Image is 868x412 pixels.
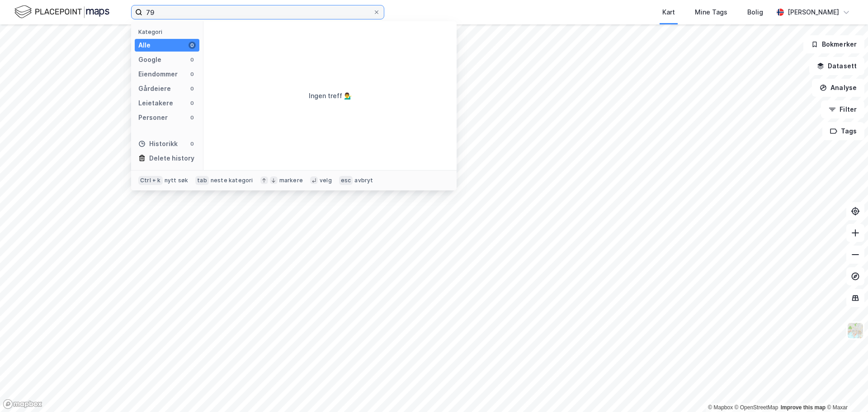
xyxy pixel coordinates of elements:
[211,177,253,184] div: neste kategori
[822,122,864,140] button: Tags
[847,322,864,339] img: Z
[812,79,864,97] button: Analyse
[781,404,826,411] a: Improve this map
[149,153,194,164] div: Delete history
[138,112,168,123] div: Personer
[803,35,864,53] button: Bokmerker
[14,4,109,20] img: logo.f888ab2527a4732fd821a326f86c7f29.svg
[138,40,151,51] div: Alle
[189,99,196,107] div: 0
[662,7,675,18] div: Kart
[195,176,209,185] div: tab
[821,100,864,118] button: Filter
[309,90,352,101] div: Ingen treff 💁‍♂️
[809,57,864,75] button: Datasett
[747,7,763,18] div: Bolig
[695,7,727,18] div: Mine Tags
[823,369,868,412] div: Kontrollprogram for chat
[189,85,196,92] div: 0
[3,399,42,409] a: Mapbox homepage
[189,140,196,147] div: 0
[708,404,733,411] a: Mapbox
[138,69,178,80] div: Eiendommer
[138,176,163,185] div: Ctrl + k
[788,7,839,18] div: [PERSON_NAME]
[735,404,778,411] a: OpenStreetMap
[279,177,303,184] div: markere
[189,56,196,63] div: 0
[138,138,178,149] div: Historikk
[354,177,373,184] div: avbryt
[339,176,353,185] div: esc
[189,71,196,78] div: 0
[138,98,173,109] div: Leietakere
[823,369,868,412] iframe: Chat Widget
[142,5,373,19] input: Søk på adresse, matrikkel, gårdeiere, leietakere eller personer
[138,54,161,65] div: Google
[189,114,196,121] div: 0
[189,42,196,49] div: 0
[320,177,332,184] div: velg
[138,28,199,35] div: Kategori
[138,83,171,94] div: Gårdeiere
[165,177,189,184] div: nytt søk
